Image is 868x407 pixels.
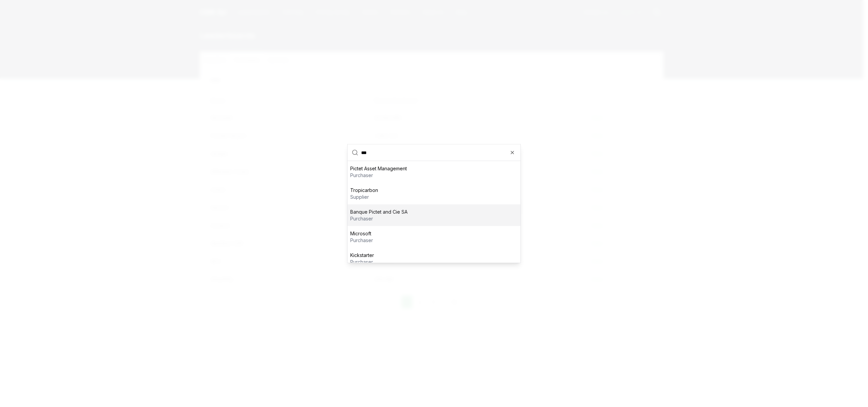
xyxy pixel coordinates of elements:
[350,237,373,244] p: purchaser
[350,165,407,172] p: Pictet Asset Management
[350,209,408,215] p: Banque Pictet and Cie SA
[350,230,373,237] p: Microsoft
[350,252,374,259] p: Kickstarter
[350,187,378,194] p: Tropicarbon
[350,194,378,200] p: supplier
[350,215,408,222] p: purchaser
[350,172,407,179] p: purchaser
[350,259,374,265] p: purchaser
